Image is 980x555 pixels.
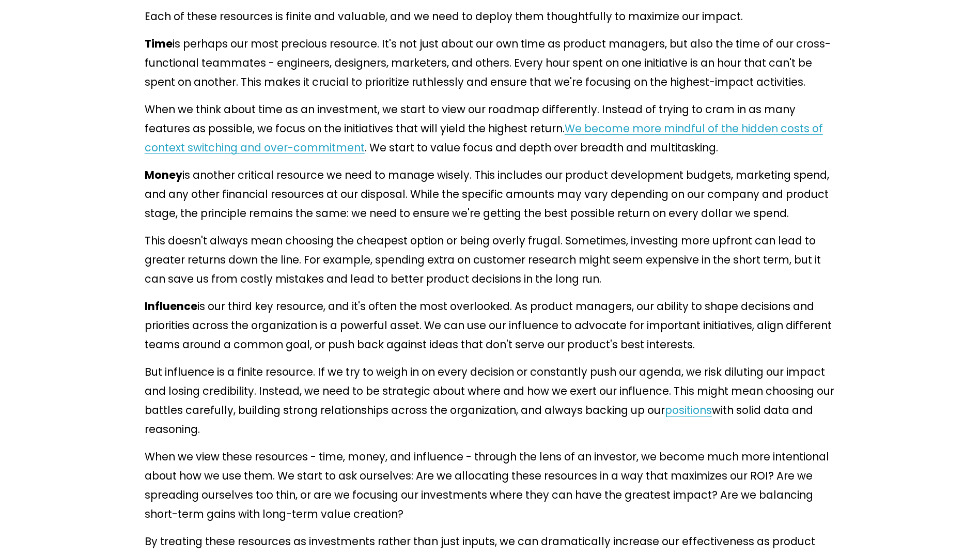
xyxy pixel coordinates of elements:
p: is perhaps our most precious resource. It's not just about our own time as product managers, but ... [145,34,835,91]
strong: Influence [145,299,197,314]
a: positions [665,403,712,418]
p: But influence is a finite resource. If we try to weigh in on every decision or constantly push ou... [145,362,835,439]
p: is our third key resource, and it's often the most overlooked. As product managers, our ability t... [145,297,835,354]
p: Each of these resources is finite and valuable, and we need to deploy them thoughtfully to maximi... [145,7,835,26]
strong: Money [145,167,182,182]
strong: Time [145,36,173,51]
p: is another critical resource we need to manage wisely. This includes our product development budg... [145,165,835,223]
p: This doesn't always mean choosing the cheapest option or being overly frugal. Sometimes, investin... [145,231,835,288]
p: When we view these resources - time, money, and influence - through the lens of an investor, we b... [145,447,835,523]
p: When we think about time as an investment, we start to view our roadmap differently. Instead of t... [145,100,835,157]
